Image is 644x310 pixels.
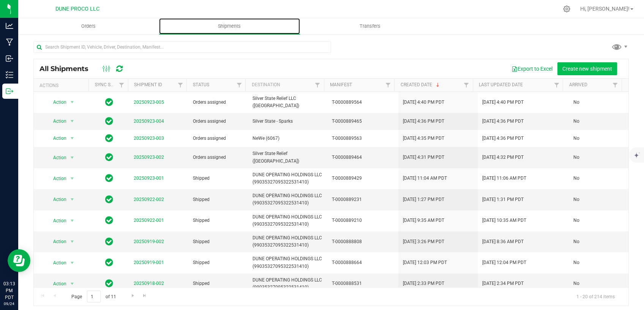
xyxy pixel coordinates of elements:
span: 1 - 20 of 214 items [570,291,621,302]
span: In Sync [105,152,113,163]
a: Filter [609,79,622,92]
span: Shipped [193,259,243,266]
a: Filter [115,79,128,92]
span: select [67,194,77,205]
span: [DATE] 4:36 PM PDT [482,118,524,125]
span: T-0000889429 [332,175,394,182]
span: No [573,280,579,287]
inline-svg: Outbound [6,87,13,95]
span: [DATE] 11:06 AM PDT [482,175,526,182]
a: 20250918-002 [134,281,164,286]
span: Create new shipment [562,66,612,72]
span: Transfers [349,23,391,30]
span: No [573,154,579,161]
a: Go to the next page [127,291,138,301]
span: DUNE PROCO LLC [55,6,99,12]
span: In Sync [105,173,113,183]
a: Shipment ID [134,82,162,87]
span: Orders assigned [193,118,243,125]
span: In Sync [105,97,113,108]
a: Filter [311,79,324,92]
span: [DATE] 3:26 PM PDT [403,238,444,245]
span: Orders assigned [193,99,243,106]
span: Action [46,152,67,163]
span: No [573,238,579,245]
span: Action [46,278,67,289]
span: Shipped [193,175,243,182]
span: Shipped [193,217,243,224]
a: Filter [233,79,245,92]
span: [DATE] 10:35 AM PDT [482,217,526,224]
span: Shipped [193,280,243,287]
span: [DATE] 4:36 PM PDT [403,118,444,125]
span: [DATE] 4:40 PM PDT [403,99,444,106]
a: 20250919-001 [134,260,164,265]
span: In Sync [105,116,113,127]
button: Export to Excel [507,62,557,75]
a: Arrived [569,82,587,87]
span: Action [46,194,67,205]
span: T-0000889231 [332,196,394,203]
span: Hi, [PERSON_NAME]! [580,6,630,12]
inline-svg: Inbound [6,55,13,62]
p: 03:13 PM PDT [3,280,15,301]
span: [DATE] 4:35 PM PDT [403,135,444,142]
span: Action [46,133,67,144]
span: T-0000889563 [332,135,394,142]
span: No [573,175,579,182]
span: select [67,152,77,163]
span: select [67,236,77,247]
span: In Sync [105,257,113,268]
th: Destination [245,79,324,92]
span: Action [46,97,67,108]
span: T-0000888808 [332,238,394,245]
span: select [67,97,77,108]
span: In Sync [105,278,113,289]
span: Orders assigned [193,135,243,142]
span: [DATE] 12:03 PM PDT [403,259,447,266]
inline-svg: Manufacturing [6,38,13,46]
span: Orders [71,23,106,30]
span: DUNE OPERATING HOLDINGS LLC (99035327095322531410) [253,277,323,291]
span: T-0000889210 [332,217,394,224]
a: 20250919-002 [134,239,164,244]
span: All Shipments [39,65,96,73]
span: DUNE OPERATING HOLDINGS LLC (99035327095322531410) [253,192,323,207]
p: 09/24 [3,301,15,307]
span: select [67,173,77,184]
a: Go to the last page [139,291,150,301]
span: select [67,116,77,127]
a: Created Date [401,82,441,87]
a: Shipments [159,18,300,34]
span: NeWe (6067) [253,135,323,142]
span: No [573,259,579,266]
span: [DATE] 11:04 AM PDT [403,175,447,182]
span: Action [46,215,67,226]
iframe: Resource center [8,249,30,272]
a: 20250922-002 [134,197,164,202]
div: Manage settings [562,5,571,13]
span: Silver State Relief ([GEOGRAPHIC_DATA]) [253,150,323,164]
span: Action [46,258,67,268]
span: DUNE OPERATING HOLDINGS LLC (99035327095322531410) [253,255,323,270]
a: 20250923-005 [134,100,164,105]
span: [DATE] 4:40 PM PDT [482,99,524,106]
span: In Sync [105,215,113,226]
a: 20250923-003 [134,136,164,141]
a: 20250922-001 [134,218,164,223]
span: T-0000889464 [332,154,394,161]
span: [DATE] 1:27 PM PDT [403,196,444,203]
span: [DATE] 9:35 AM PDT [403,217,444,224]
span: Shipped [193,196,243,203]
span: [DATE] 4:32 PM PDT [482,154,524,161]
span: In Sync [105,133,113,144]
span: Shipments [208,23,251,30]
span: [DATE] 8:36 AM PDT [482,238,524,245]
span: Orders assigned [193,154,243,161]
span: Silver State - Sparks [253,118,323,125]
span: DUNE OPERATING HOLDINGS LLC (99035327095322531410) [253,234,323,249]
span: select [67,258,77,268]
span: select [67,278,77,289]
a: Transfers [300,18,441,34]
span: [DATE] 2:34 PM PDT [482,280,524,287]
